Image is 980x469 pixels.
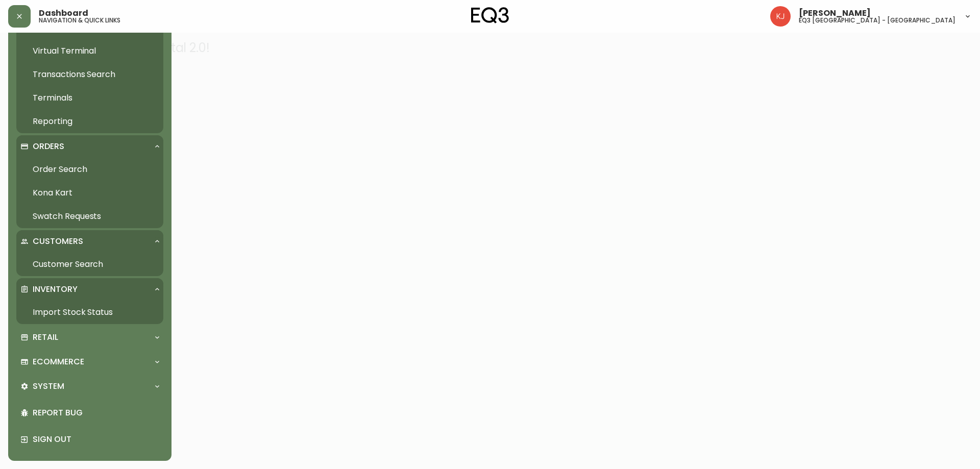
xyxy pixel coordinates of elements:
[33,332,58,343] p: Retail
[16,158,163,181] a: Order Search
[39,17,120,23] h5: navigation & quick links
[16,326,163,349] div: Retail
[16,135,163,158] div: Orders
[16,400,163,426] div: Report Bug
[33,434,159,445] p: Sign Out
[33,356,84,367] p: Ecommerce
[16,205,163,228] a: Swatch Requests
[33,236,83,247] p: Customers
[39,9,88,17] span: Dashboard
[16,63,163,86] a: Transactions Search
[16,278,163,301] div: Inventory
[16,253,163,276] a: Customer Search
[799,17,955,23] h5: eq3 [GEOGRAPHIC_DATA] - [GEOGRAPHIC_DATA]
[16,110,163,133] a: Reporting
[16,351,163,373] div: Ecommerce
[33,141,64,152] p: Orders
[16,86,163,110] a: Terminals
[471,7,509,23] img: logo
[16,39,163,63] a: Virtual Terminal
[33,381,64,392] p: System
[799,9,871,17] span: [PERSON_NAME]
[770,6,791,27] img: 24a625d34e264d2520941288c4a55f8e
[16,301,163,324] a: Import Stock Status
[16,375,163,398] div: System
[16,230,163,253] div: Customers
[16,181,163,205] a: Kona Kart
[16,426,163,453] div: Sign Out
[33,407,159,418] p: Report Bug
[33,284,78,295] p: Inventory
